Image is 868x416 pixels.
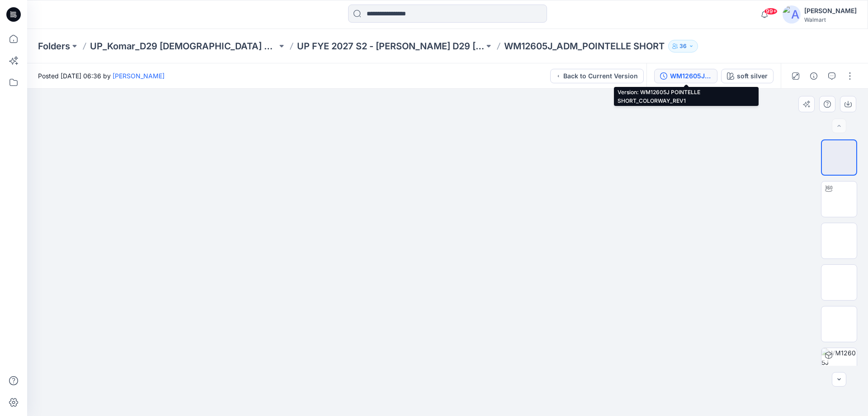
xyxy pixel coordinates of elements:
[654,69,717,83] button: WM12605J POINTELLE SHORT_COLORWAY_REV1
[804,5,857,16] div: [PERSON_NAME]
[38,71,165,81] span: Posted [DATE] 06:36 by
[821,348,857,383] img: WM12605J POINTELLE SHORT_COLORWAY_REV1 soft silver
[38,40,70,53] a: Folders
[550,69,644,83] button: Back to Current Version
[764,8,778,15] span: 99+
[113,72,165,80] a: [PERSON_NAME]
[670,71,712,81] div: WM12605J POINTELLE SHORT_COLORWAY_REV1
[668,40,698,53] button: 36
[679,41,687,51] p: 36
[90,40,277,53] a: UP_Komar_D29 [DEMOGRAPHIC_DATA] Sleep
[804,16,857,23] div: Walmart
[783,5,801,24] img: avatar
[504,40,665,53] p: WM12605J_ADM_POINTELLE SHORT
[297,40,484,53] a: UP FYE 2027 S2 - [PERSON_NAME] D29 [DEMOGRAPHIC_DATA] Sleepwear
[721,69,774,83] button: soft silver
[737,71,768,81] div: soft silver
[807,69,821,83] button: Details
